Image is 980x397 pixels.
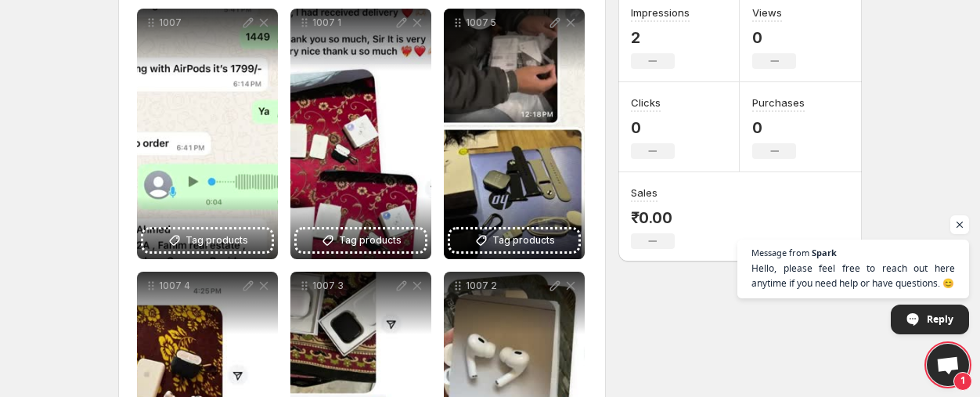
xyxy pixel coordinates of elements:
p: 0 [752,118,805,137]
p: 1007 5 [466,16,547,29]
button: Tag products [143,229,272,251]
div: 1007Tag products [137,9,278,259]
h3: Clicks [631,95,661,110]
h3: Impressions [631,5,690,20]
h3: Sales [631,185,658,200]
p: 2 [631,28,690,47]
p: 1007 [159,16,240,29]
p: 0 [752,28,796,47]
span: Tag products [339,233,402,248]
h3: Purchases [752,95,805,110]
p: 0 [631,118,675,137]
span: Tag products [492,233,555,248]
div: 1007 5Tag products [444,9,585,259]
p: 1007 2 [466,280,547,292]
p: 1007 1 [312,16,394,29]
p: ₹0.00 [631,208,675,227]
h3: Views [752,5,782,20]
span: 1 [953,372,972,391]
div: 1007 1Tag products [290,9,431,259]
button: Tag products [297,229,425,251]
button: Tag products [450,229,578,251]
span: Spark [812,248,837,257]
span: Tag products [186,233,248,248]
span: Reply [927,305,953,333]
span: Message from [751,248,809,257]
p: 1007 4 [159,280,240,292]
div: Open chat [927,344,969,386]
span: Hello, please feel free to reach out here anytime if you need help or have questions. 😊 [751,261,955,291]
p: 1007 3 [312,280,394,292]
